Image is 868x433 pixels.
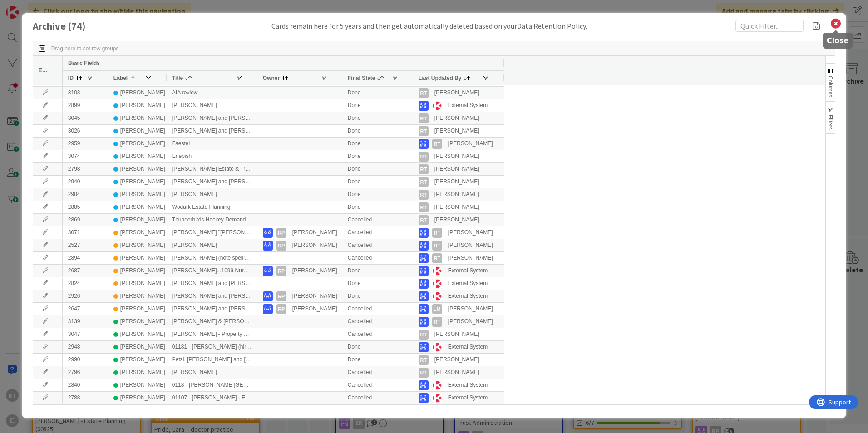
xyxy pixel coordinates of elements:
div: RT [419,330,429,340]
div: [PERSON_NAME] [434,176,479,187]
div: 2687 [63,265,108,277]
span: Support [19,1,41,12]
div: RP [276,266,286,276]
div: Done [342,112,413,124]
div: RT [419,215,429,225]
img: ES [432,291,442,301]
img: ES [432,393,442,403]
div: [PERSON_NAME] [120,392,165,403]
div: External System [448,379,488,391]
div: 3045 [63,112,108,124]
span: Final State [348,75,375,81]
div: RT [419,190,429,200]
div: RT [419,152,429,162]
div: [PERSON_NAME] [120,227,165,238]
div: Cancelled [342,252,413,264]
div: RT [419,368,429,378]
div: [PERSON_NAME] [167,99,257,112]
div: [PERSON_NAME] [448,138,493,149]
div: Cancelled [342,239,413,251]
div: [PERSON_NAME] and [PERSON_NAME] [167,112,257,124]
div: RT [432,317,442,327]
div: [PERSON_NAME] [120,265,165,276]
div: RP [276,241,286,251]
div: [PERSON_NAME] [434,125,479,137]
div: RT [419,88,429,98]
div: Done [342,265,413,277]
div: [PERSON_NAME] [120,113,165,124]
div: RT [419,113,429,123]
div: 2885 [63,201,108,213]
div: RT [432,253,442,263]
div: 2527 [63,239,108,251]
div: 3047 [63,328,108,340]
div: [PERSON_NAME] [120,290,165,302]
div: [PERSON_NAME] [434,354,479,365]
div: RT [419,164,429,174]
span: Basic Fields [68,60,100,66]
div: Done [342,99,413,112]
div: [PERSON_NAME] [120,329,165,340]
div: [PERSON_NAME] and [PERSON_NAME] [167,176,257,188]
img: ES [432,380,442,390]
span: Edit [39,67,48,74]
div: 2904 [63,188,108,201]
div: RP [276,291,286,301]
span: Last Updated By [419,75,462,81]
div: External System [448,265,488,276]
div: External System [448,100,488,111]
div: 2940 [63,176,108,188]
div: Thunderbirds Hockey Demand Letter [167,214,257,226]
img: ES [432,279,442,289]
div: [PERSON_NAME] [434,163,479,175]
div: 2788 [63,392,108,404]
img: ES [432,101,442,111]
div: Petzl, [PERSON_NAME] and [PERSON_NAME] - Contract review [167,354,257,366]
div: 2840 [63,379,108,391]
div: [PERSON_NAME] [120,202,165,213]
div: Cancelled [342,328,413,340]
div: [PERSON_NAME] [448,316,493,327]
div: Cancelled [342,226,413,239]
div: [PERSON_NAME] [120,176,165,187]
div: Done [342,201,413,213]
div: [PERSON_NAME] [448,227,493,238]
div: [PERSON_NAME] [120,367,165,378]
div: [PERSON_NAME] [120,151,165,162]
div: 3071 [63,226,108,239]
div: Done [342,277,413,290]
div: Done [342,87,413,99]
div: 3074 [63,150,108,162]
img: ES [432,266,442,276]
div: Done [342,188,413,201]
div: 2824 [63,277,108,290]
div: Done [342,176,413,188]
div: 3026 [63,125,108,137]
div: [PERSON_NAME] [434,87,479,98]
div: [PERSON_NAME] [292,227,337,238]
div: [PERSON_NAME] [448,240,493,251]
div: RP [276,304,286,314]
div: Done [342,341,413,353]
div: [PERSON_NAME] [120,341,165,353]
div: RT [419,355,429,365]
div: [PERSON_NAME] [167,188,257,201]
div: [PERSON_NAME] (note spelling) and [PERSON_NAME] [167,252,257,264]
div: RT [419,202,429,212]
div: [PERSON_NAME] [292,265,337,276]
div: Faestel [167,138,257,150]
div: Cancelled [342,392,413,404]
div: 2796 [63,366,108,379]
div: 2959 [63,138,108,150]
div: Done [342,290,413,302]
div: [PERSON_NAME] [120,189,165,200]
div: 2948 [63,341,108,353]
div: [PERSON_NAME] and [PERSON_NAME] [167,277,257,290]
span: Title [172,75,183,81]
span: ID [68,75,74,81]
input: Quick Filter... [735,20,804,32]
div: 2899 [63,99,108,112]
span: Columns [827,76,833,97]
div: [PERSON_NAME] [434,189,479,200]
div: AIA review [167,87,257,99]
